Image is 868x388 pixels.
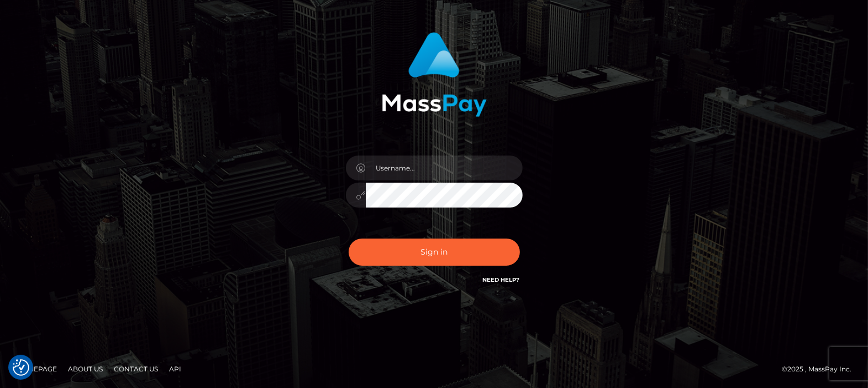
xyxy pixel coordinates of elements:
img: Revisit consent button [13,359,29,376]
a: About Us [64,360,107,377]
input: Username... [366,156,523,180]
a: Need Help? [483,276,520,283]
button: Sign in [349,239,520,266]
a: API [165,360,186,377]
a: Contact Us [109,360,162,377]
button: Consent Preferences [13,359,29,376]
img: MassPay Login [382,32,487,117]
div: © 2025 , MassPay Inc. [782,363,860,375]
a: Homepage [12,360,61,377]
